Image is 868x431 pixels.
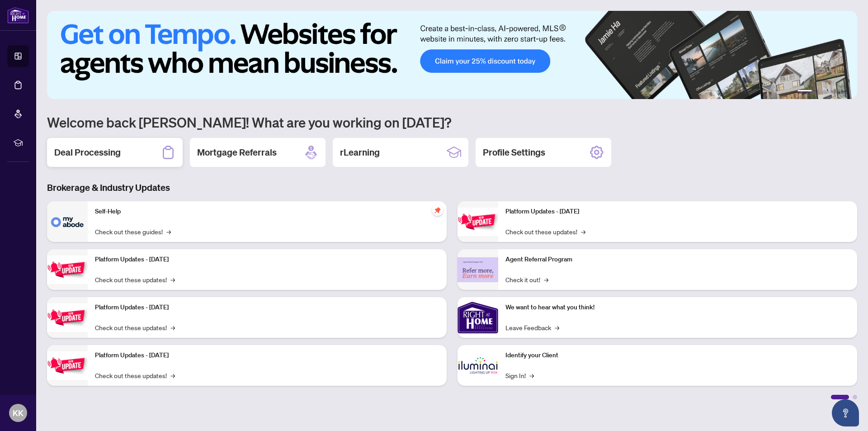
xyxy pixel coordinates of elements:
[95,227,171,237] a: Check out these guides!→
[54,146,121,159] h2: Deal Processing
[47,11,857,99] img: Slide 0
[47,256,88,284] img: Platform Updates - September 16, 2025
[823,90,826,94] button: 3
[170,275,175,284] span: →
[170,370,175,380] span: →
[505,275,548,284] a: Check it out!→
[505,255,850,265] p: Agent Referral Program
[7,7,29,24] img: logo
[340,146,380,159] h2: rLearning
[816,90,819,94] button: 2
[544,275,548,284] span: →
[458,345,498,386] img: Identify your Client
[505,370,534,380] a: Sign In!→
[170,322,175,332] span: →
[505,207,850,217] p: Platform Updates - [DATE]
[197,146,277,159] h2: Mortgage Referrals
[95,303,439,313] p: Platform Updates - [DATE]
[837,90,841,94] button: 5
[47,181,857,194] h3: Brokerage & Industry Updates
[505,303,850,313] p: We want to hear what you think!
[47,201,88,242] img: Self-Help
[844,90,848,94] button: 6
[166,227,171,237] span: →
[483,146,545,159] h2: Profile Settings
[555,322,559,332] span: →
[13,407,24,419] span: KK
[830,90,834,94] button: 4
[95,370,175,380] a: Check out these updates!→
[432,205,443,216] span: pushpin
[95,350,439,360] p: Platform Updates - [DATE]
[505,227,585,237] a: Check out these updates!→
[47,114,857,131] h1: Welcome back [PERSON_NAME]! What are you working on [DATE]?
[581,227,585,237] span: →
[47,351,88,380] img: Platform Updates - July 8, 2025
[832,399,859,426] button: Open asap
[458,208,498,236] img: Platform Updates - June 23, 2025
[797,90,812,94] button: 1
[95,275,175,284] a: Check out these updates!→
[505,350,850,360] p: Identify your Client
[47,303,88,332] img: Platform Updates - July 21, 2025
[458,297,498,338] img: We want to hear what you think!
[505,322,559,332] a: Leave Feedback→
[458,257,498,282] img: Agent Referral Program
[95,207,439,217] p: Self-Help
[95,255,439,265] p: Platform Updates - [DATE]
[529,370,534,380] span: →
[95,322,175,332] a: Check out these updates!→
